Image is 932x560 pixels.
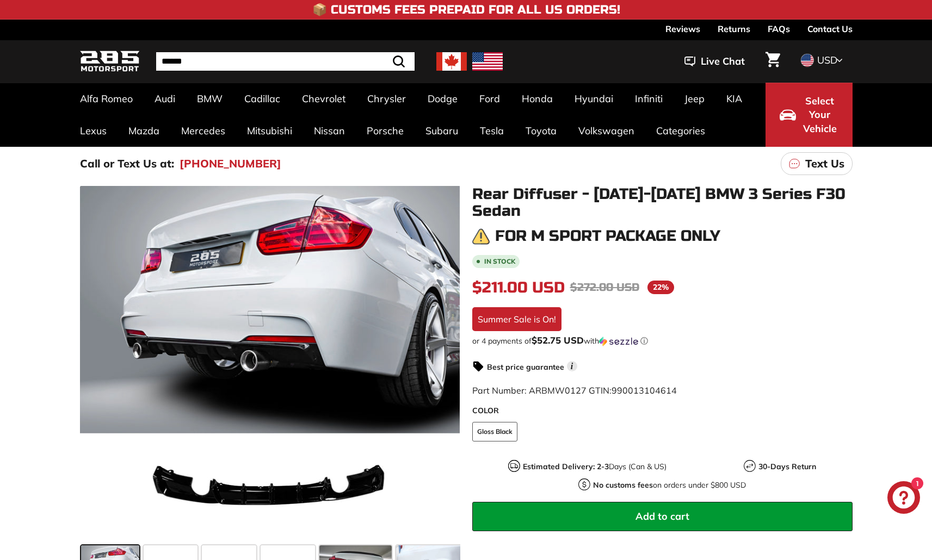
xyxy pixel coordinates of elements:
a: Dodge [417,83,468,115]
p: on orders under $800 USD [593,480,746,491]
a: [PHONE_NUMBER] [180,155,281,172]
button: Add to cart [472,502,853,531]
a: Cadillac [233,83,291,115]
a: Contact Us [807,20,853,38]
div: or 4 payments of$52.75 USDwithSezzle Click to learn more about Sezzle [472,335,853,346]
a: Mitsubishi [236,115,303,147]
button: Select Your Vehicle [766,83,853,147]
h1: Rear Diffuser - [DATE]-[DATE] BMW 3 Series F30 Sedan [472,186,853,220]
input: Search [156,52,415,71]
label: COLOR [472,405,853,416]
span: Live Chat [701,54,745,69]
a: Infiniti [624,83,674,115]
a: FAQs [768,20,790,38]
a: Alfa Romeo [69,83,144,115]
img: warning.png [472,228,490,245]
a: Mercedes [170,115,236,147]
strong: 30-Days Return [758,462,816,471]
h4: 📦 Customs Fees Prepaid for All US Orders! [312,3,620,16]
a: Text Us [781,152,853,175]
a: Subaru [415,115,469,147]
a: Mazda [118,115,170,147]
b: In stock [484,258,515,265]
span: $272.00 USD [570,281,639,294]
a: Categories [645,115,716,147]
span: Select Your Vehicle [801,94,838,136]
img: Logo_285_Motorsport_areodynamics_components [80,49,140,74]
a: Cart [759,43,787,80]
div: or 4 payments of with [472,335,853,346]
inbox-online-store-chat: Shopify online store chat [884,481,923,517]
a: Tesla [469,115,515,147]
button: Live Chat [670,48,759,75]
a: Nissan [303,115,356,147]
p: Call or Text Us at: [80,155,174,172]
span: Add to cart [635,510,689,522]
span: $211.00 USD [472,278,565,297]
a: Lexus [69,115,118,147]
strong: Best price guarantee [487,362,564,372]
p: Days (Can & US) [523,461,666,472]
span: USD [817,54,837,66]
a: Audi [144,83,186,115]
span: 990013104614 [612,385,677,396]
span: i [567,361,577,371]
a: Jeep [674,83,715,115]
a: Porsche [356,115,415,147]
a: Chevrolet [291,83,356,115]
p: Text Us [805,155,844,172]
div: Summer Sale is On! [472,307,561,331]
a: Returns [718,20,750,38]
a: BMW [186,83,233,115]
h3: For M Sport Package only [495,228,720,245]
span: $52.75 USD [532,334,584,346]
strong: Estimated Delivery: 2-3 [523,462,609,471]
a: Ford [468,83,511,115]
a: Volkswagen [567,115,645,147]
strong: No customs fees [593,480,653,490]
a: Toyota [515,115,567,147]
a: Hyundai [564,83,624,115]
a: Honda [511,83,564,115]
a: Reviews [665,20,700,38]
a: Chrysler [356,83,417,115]
span: 22% [647,281,674,294]
span: Part Number: ARBMW0127 GTIN: [472,385,677,396]
img: Sezzle [599,337,638,346]
a: KIA [715,83,753,115]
